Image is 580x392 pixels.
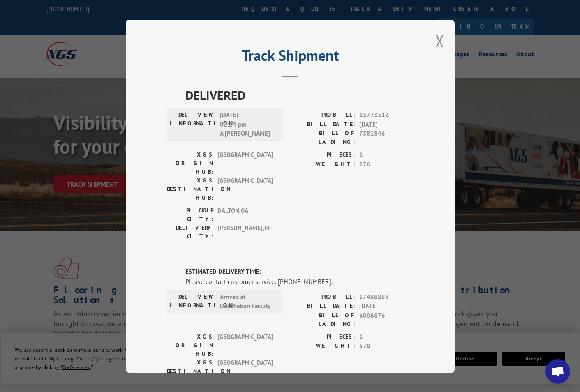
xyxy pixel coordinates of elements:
label: DELIVERY CITY: [167,224,213,241]
span: DALTON , GA [217,206,273,224]
span: 15773512 [359,111,414,120]
label: PIECES: [290,150,355,160]
div: Open chat [545,359,570,384]
label: BILL DATE: [290,302,355,311]
label: BILL OF LADING: [290,129,355,146]
label: XGS ORIGIN HUB: [167,332,213,358]
span: 17468888 [359,292,414,302]
label: PICKUP CITY: [167,206,213,224]
span: DELIVERED [185,86,414,104]
span: [GEOGRAPHIC_DATA] [217,358,273,384]
label: XGS DESTINATION HUB: [167,176,213,202]
span: [GEOGRAPHIC_DATA] [217,332,273,358]
label: ESTIMATED DELIVERY TIME: [185,267,414,277]
h2: Track Shipment [167,50,414,65]
label: PROBILL: [290,111,355,120]
label: WEIGHT: [290,341,355,351]
span: Arrived at Destination Facility [220,292,275,311]
span: [DATE] [359,120,414,129]
label: BILL OF LADING: [290,311,355,328]
button: Close modal [435,30,444,52]
span: [DATE] 02:24 pm A [PERSON_NAME] [220,111,275,138]
span: 6006876 [359,311,414,328]
span: 578 [359,341,414,351]
span: [PERSON_NAME] , MI [217,224,273,241]
span: [DATE] [359,302,414,311]
label: XGS DESTINATION HUB: [167,358,213,384]
label: DELIVERY INFORMATION: [169,111,216,138]
span: 1 [359,332,414,341]
span: [GEOGRAPHIC_DATA] [217,176,273,202]
label: DELIVERY INFORMATION: [169,292,216,311]
span: 1 [359,150,414,160]
label: PROBILL: [290,292,355,302]
div: Please contact customer service: [PHONE_NUMBER]. [185,276,414,286]
span: 7381846 [359,129,414,146]
label: XGS ORIGIN HUB: [167,150,213,176]
label: WEIGHT: [290,159,355,169]
label: BILL DATE: [290,120,355,129]
span: 176 [359,159,414,169]
span: [GEOGRAPHIC_DATA] [217,150,273,176]
label: PIECES: [290,332,355,341]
